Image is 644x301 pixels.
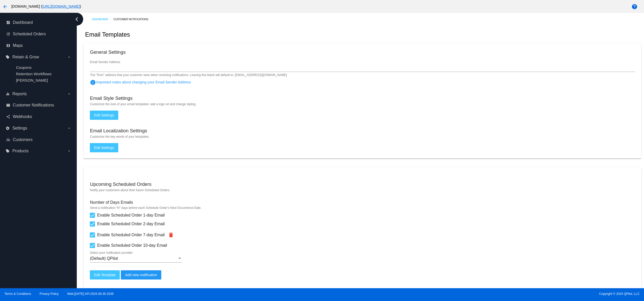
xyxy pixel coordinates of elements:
[97,242,167,249] span: Enable Scheduled Order 10-day Email
[6,41,71,50] a: map Maps
[73,15,81,23] i: chevron_left
[6,126,10,130] i: settings
[97,232,165,238] span: Enable Scheduled Order 7-day Email
[6,138,10,142] i: people_outline
[94,273,116,277] span: Edit Template
[90,111,118,120] button: Edit Settings
[94,146,114,150] span: Edit Settings
[90,135,635,138] mat-hint: Customize the key words of your templates.
[4,292,31,296] a: Terms & Conditions
[12,149,28,153] span: Products
[90,102,635,106] mat-hint: Customize the look of your email templates: add a logo url and change styling.
[6,136,71,144] a: people_outline Customers
[90,80,191,84] span: Important notes about changing your Email Sender Address
[6,20,10,25] i: dashboard
[90,143,118,152] button: Edit Settings
[97,221,165,227] span: Enable Scheduled Order 2-day Email
[6,55,10,59] i: local_offer
[90,200,133,205] h4: Number of Days Emails
[125,273,157,277] span: Add new notification
[90,256,118,261] span: (Default) QPilot
[2,4,8,10] mat-icon: arrow_back
[67,149,71,153] i: arrow_drop_down
[40,292,59,296] a: Privacy Policy
[12,92,27,96] span: Reports
[13,20,33,25] span: Dashboard
[90,270,120,279] button: Edit Template
[16,72,51,76] a: Retention Workflows
[16,65,31,70] a: Coupons
[12,126,27,131] span: Settings
[67,292,114,296] a: Web:[DATE] API:2025.09.30.2039
[67,126,71,130] i: arrow_drop_down
[6,115,10,119] i: share
[90,181,151,187] h3: Upcoming Scheduled Orders
[6,30,71,38] a: update Scheduled Orders
[13,43,23,48] span: Maps
[6,103,10,107] i: email
[13,137,33,142] span: Customers
[90,128,147,134] h3: Email Localization Settings
[6,18,71,27] a: dashboard Dashboard
[90,188,635,192] mat-hint: Notify your customers about their future Scheduled Orders.
[90,66,635,70] input: Email Sender Address
[6,149,10,153] i: local_offer
[97,212,165,218] span: Enable Scheduled Order 1-day Email
[42,4,80,8] a: [URL][DOMAIN_NAME]
[11,4,81,8] span: [DOMAIN_NAME] ( )
[6,101,71,109] a: email Customer Notifications
[12,55,39,59] span: Retain & Grow
[90,206,635,210] mat-hint: Send a notification "N" days before each Schedule Order's Next Occurrence Date.
[85,31,130,38] h2: Email Templates
[6,113,71,121] a: share Webhooks
[16,78,48,82] a: [PERSON_NAME]
[90,79,96,85] mat-icon: info
[90,95,132,101] h3: Email Style Settings
[90,49,125,55] h3: General Settings
[326,292,640,296] span: Copyright © 2024 QPilot, LLC
[13,32,46,36] span: Scheduled Orders
[631,4,638,10] mat-icon: help
[90,288,185,293] h3: Upcoming Scheduled Order Validation Errors
[90,73,287,77] mat-hint: The "from" address that your customer sees when receiving notifications. Leaving this blank will ...
[113,15,153,23] a: Customer Notifications
[168,232,174,238] mat-icon: delete
[6,44,10,48] i: map
[67,55,71,59] i: arrow_drop_down
[6,92,10,96] i: equalizer
[90,77,100,87] button: Important notes about changing your Email Sender Address
[67,92,71,96] i: arrow_drop_down
[6,32,10,36] i: update
[13,114,32,119] span: Webhooks
[121,270,161,279] button: Add new notification
[92,15,113,23] a: Dashboard
[13,103,54,107] span: Customer Notifications
[94,113,114,117] span: Edit Settings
